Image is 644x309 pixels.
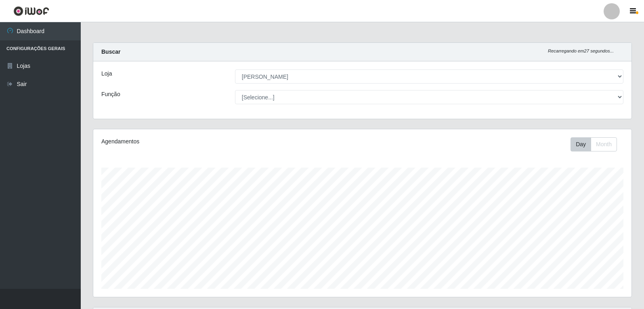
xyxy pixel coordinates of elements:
button: Day [571,137,591,151]
button: Month [591,137,617,151]
label: Loja [101,69,112,78]
img: CoreUI Logo [13,6,49,16]
label: Função [101,90,120,99]
div: Agendamentos [101,137,312,146]
div: First group [571,137,617,151]
i: Recarregando em 27 segundos... [548,48,614,53]
div: Toolbar with button groups [571,137,623,151]
strong: Buscar [101,48,120,55]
